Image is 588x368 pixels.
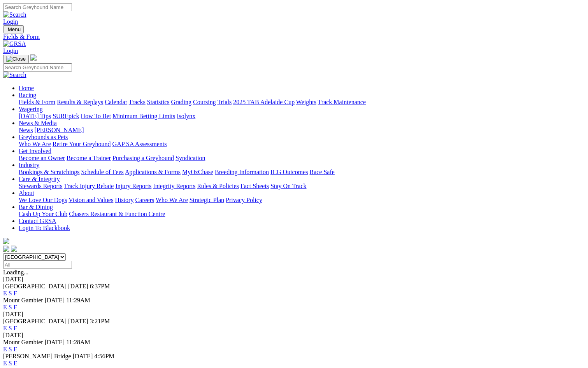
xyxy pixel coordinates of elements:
[135,197,154,203] a: Careers
[66,339,90,345] span: 11:28AM
[19,141,585,148] div: Greyhounds as Pets
[240,183,269,189] a: Fact Sheets
[3,353,71,359] span: [PERSON_NAME] Bridge
[19,85,34,91] a: Home
[309,169,334,175] a: Race Safe
[177,113,195,119] a: Isolynx
[3,318,67,324] span: [GEOGRAPHIC_DATA]
[6,56,26,62] img: Close
[19,155,65,161] a: Become an Owner
[19,106,43,112] a: Wagering
[45,297,65,303] span: [DATE]
[156,197,188,203] a: Who We Are
[176,155,205,161] a: Syndication
[112,113,175,119] a: Minimum Betting Limits
[81,113,111,119] a: How To Bet
[112,141,167,147] a: GAP SA Assessments
[14,325,17,331] a: F
[3,297,43,303] span: Mount Gambier
[226,197,262,203] a: Privacy Policy
[3,238,9,244] img: logo-grsa-white.png
[90,283,110,290] span: 6:37PM
[19,204,53,210] a: Bar & Dining
[19,141,51,147] a: Who We Are
[19,113,585,120] div: Wagering
[147,99,170,105] a: Statistics
[19,92,36,98] a: Racing
[193,99,216,105] a: Coursing
[153,183,195,189] a: Integrity Reports
[90,318,110,324] span: 3:21PM
[19,183,585,190] div: Care & Integrity
[215,169,269,175] a: Breeding Information
[182,169,213,175] a: MyOzChase
[8,26,21,32] span: Menu
[9,325,12,331] a: S
[69,211,165,217] a: Chasers Restaurant & Function Centre
[9,290,12,296] a: S
[3,72,26,78] img: Search
[3,304,7,310] a: E
[53,141,111,147] a: Retire Your Greyhound
[67,155,111,161] a: Become a Trainer
[3,33,585,40] div: Fields & Form
[30,54,37,61] img: logo-grsa-white.png
[197,183,239,189] a: Rules & Policies
[3,269,28,276] span: Loading...
[3,346,7,352] a: E
[53,113,79,119] a: SUREpick
[19,113,51,119] a: [DATE] Tips
[34,127,84,133] a: [PERSON_NAME]
[19,162,39,168] a: Industry
[57,99,103,105] a: Results & Replays
[19,211,67,217] a: Cash Up Your Club
[73,353,93,359] span: [DATE]
[270,183,306,189] a: Stay On Track
[19,99,55,105] a: Fields & Form
[14,346,17,352] a: F
[81,169,123,175] a: Schedule of Fees
[19,190,34,196] a: About
[3,11,26,18] img: Search
[3,283,67,290] span: [GEOGRAPHIC_DATA]
[115,183,151,189] a: Injury Reports
[68,318,88,324] span: [DATE]
[19,218,56,224] a: Contact GRSA
[19,127,33,133] a: News
[19,99,585,106] div: Racing
[19,211,585,218] div: Bar & Dining
[66,297,90,303] span: 11:29AM
[19,176,60,182] a: Care & Integrity
[3,25,24,33] button: Toggle navigation
[125,169,181,175] a: Applications & Forms
[68,283,88,290] span: [DATE]
[129,99,146,105] a: Tracks
[3,276,585,283] div: [DATE]
[9,360,12,366] a: S
[19,127,585,134] div: News & Media
[3,339,43,345] span: Mount Gambier
[9,346,12,352] a: S
[3,261,72,269] input: Select date
[270,169,308,175] a: ICG Outcomes
[171,99,191,105] a: Grading
[3,290,7,296] a: E
[3,63,72,72] input: Search
[3,360,7,366] a: E
[19,225,70,231] a: Login To Blackbook
[64,183,114,189] a: Track Injury Rebate
[19,148,51,154] a: Get Involved
[105,99,127,105] a: Calendar
[217,99,232,105] a: Trials
[11,246,17,252] img: twitter.svg
[94,353,114,359] span: 4:56PM
[296,99,316,105] a: Weights
[19,155,585,162] div: Get Involved
[3,325,7,331] a: E
[19,183,62,189] a: Stewards Reports
[3,332,585,339] div: [DATE]
[14,290,17,296] a: F
[19,197,67,203] a: We Love Our Dogs
[3,40,26,47] img: GRSA
[3,55,29,63] button: Toggle navigation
